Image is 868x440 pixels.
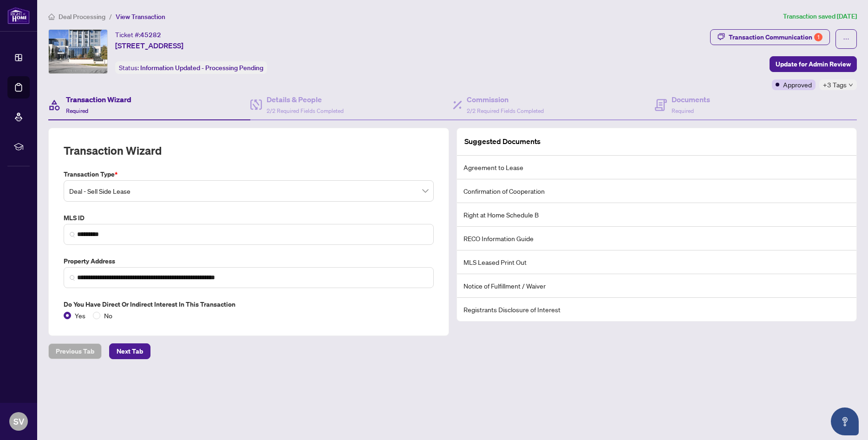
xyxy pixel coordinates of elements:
button: Transaction Communication1 [710,29,830,45]
button: Update for Admin Review [770,56,857,72]
label: Transaction Type [64,169,434,179]
li: / [109,11,112,22]
h4: Commission [467,94,544,105]
img: search_icon [70,232,75,237]
li: MLS Leased Print Out [457,250,857,274]
span: No [100,310,116,321]
h4: Transaction Wizard [66,94,131,105]
span: Deal - Sell Side Lease [69,182,428,200]
span: Yes [71,310,89,321]
img: search_icon [70,275,75,281]
h2: Transaction Wizard [64,143,162,158]
span: Required [672,107,694,114]
span: down [848,83,853,87]
article: Transaction saved [DATE] [783,11,857,22]
div: Status: [115,61,267,74]
li: Agreement to Lease [457,156,857,179]
span: 2/2 Required Fields Completed [267,107,344,114]
span: Update for Admin Review [776,57,851,72]
span: 2/2 Required Fields Completed [467,107,544,114]
span: Required [66,107,88,114]
article: Suggested Documents [464,136,541,147]
div: Ticket #: [115,29,161,40]
button: Previous Tab [48,343,102,359]
span: [STREET_ADDRESS] [115,40,183,51]
li: Registrants Disclosure of Interest [457,298,857,321]
span: Information Updated - Processing Pending [140,64,263,72]
label: MLS ID [64,213,434,223]
div: Transaction Communication [729,30,822,45]
span: Next Tab [117,344,143,359]
img: IMG-E12301712_1.jpg [49,30,107,73]
span: Deal Processing [59,13,105,21]
li: Right at Home Schedule B [457,203,857,227]
button: Open asap [831,407,859,435]
h4: Details & People [267,94,344,105]
span: ellipsis [843,36,849,42]
div: 1 [814,33,822,41]
li: Notice of Fulfillment / Waiver [457,274,857,298]
button: Next Tab [109,343,150,359]
span: Approved [783,79,812,90]
span: View Transaction [116,13,165,21]
img: logo [7,7,30,24]
span: +3 Tags [823,79,847,90]
span: 45282 [140,31,161,39]
li: RECO Information Guide [457,227,857,250]
li: Confirmation of Cooperation [457,179,857,203]
span: home [48,13,55,20]
span: SV [13,415,24,428]
label: Do you have direct or indirect interest in this transaction [64,299,434,309]
label: Property Address [64,256,434,266]
h4: Documents [672,94,710,105]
